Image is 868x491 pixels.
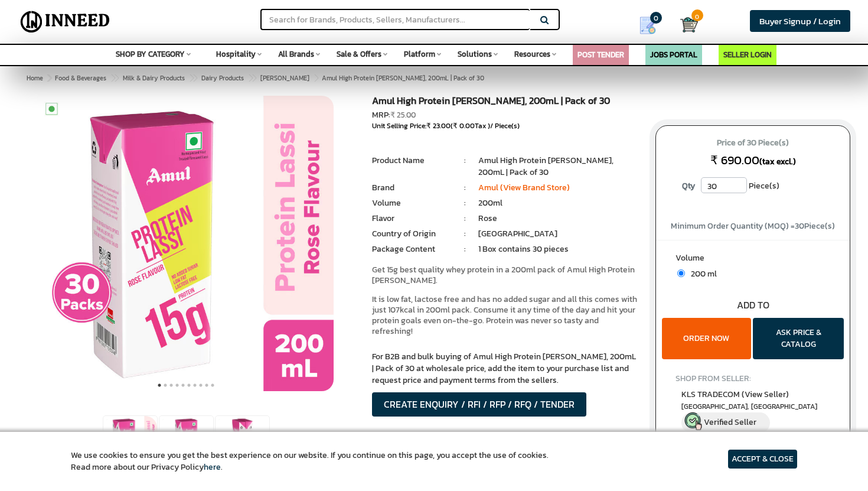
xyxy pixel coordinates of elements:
li: Rose [478,213,638,225]
li: Volume [372,197,452,209]
span: Verified Seller [704,416,756,428]
span: Solutions [458,48,492,60]
a: Home [24,71,45,85]
span: ₹ 690.00 [710,151,759,169]
label: Qty [676,177,701,195]
span: 30 [795,220,804,232]
h4: SHOP FROM SELLER: [676,374,830,383]
div: Unit Selling Price: ( Tax ) [372,121,638,131]
span: Resources [514,48,550,60]
span: Piece(s) [749,177,779,195]
span: East Delhi [681,402,824,412]
a: Amul (View Brand Store) [478,181,570,194]
li: : [452,228,478,240]
a: SELLER LOGIN [723,49,772,60]
li: Amul High Protein [PERSON_NAME], 200mL | Pack of 30 [478,155,638,178]
span: 0 [650,12,662,24]
li: : [452,243,478,255]
img: Inneed.Market [16,7,115,37]
button: 10 [210,379,216,391]
img: inneed-verified-seller-icon.png [684,412,702,430]
a: my Quotes 0 [624,12,680,39]
span: Dairy Products [201,73,244,83]
li: 200ml [478,197,638,209]
span: Platform [404,48,435,60]
span: KLS TRADECOM [681,388,789,401]
a: KLS TRADECOM (View Seller) [GEOGRAPHIC_DATA], [GEOGRAPHIC_DATA] Verified Seller [681,388,824,433]
a: Food & Beverages [53,71,109,85]
div: ADD TO [656,298,850,312]
input: Search for Brands, Products, Sellers, Manufacturers... [260,9,530,30]
li: : [452,197,478,209]
a: JOBS PORTAL [650,49,697,60]
li: Flavor [372,213,452,225]
span: 200 ml [685,268,717,280]
div: MRP: [372,109,638,121]
a: Cart 0 [680,12,689,38]
h1: Amul High Protein [PERSON_NAME], 200mL | Pack of 30 [372,96,638,109]
span: Sale & Offers [337,48,381,60]
span: > [248,71,254,85]
li: : [452,155,478,167]
button: ORDER NOW [662,318,751,359]
button: 6 [186,379,192,391]
a: Milk & Dairy Products [120,71,187,85]
p: Get 15g best quality whey protein in a 200ml pack of Amul High Protein [PERSON_NAME]. [372,265,638,286]
span: ₹ 0.00 [453,121,475,131]
button: 1 [156,379,162,391]
a: Buyer Signup / Login [750,10,850,32]
p: For B2B and bulk buying of Amul High Protein [PERSON_NAME], 200mL | Pack of 30 at wholesale price... [372,351,638,386]
span: Milk & Dairy Products [123,73,185,83]
img: Amul High Protein Rose Lassi, 200mL [216,416,269,470]
button: 2 [162,379,168,391]
span: All Brands [278,48,314,60]
li: Brand [372,182,452,194]
a: [PERSON_NAME] [258,71,312,85]
img: Show My Quotes [639,17,657,34]
img: Amul High Protein Rose Lassi, 200mL [103,416,157,470]
span: Buyer Signup / Login [759,14,841,28]
a: Dairy Products [199,71,246,85]
li: : [452,213,478,225]
li: 1 Box contains 30 pieces [478,243,638,255]
span: [PERSON_NAME] [260,73,309,83]
span: Amul High Protein [PERSON_NAME], 200mL | Pack of 30 [53,73,484,83]
span: Price of 30 Piece(s) [667,134,838,152]
span: > [314,71,319,85]
button: 7 [192,379,198,391]
img: Amul High Protein Rose Lassi, 200mL [38,96,334,391]
li: Package Content [372,243,452,255]
span: / Piece(s) [490,121,520,131]
span: Minimum Order Quantity (MOQ) = Piece(s) [671,220,835,232]
li: Country of Origin [372,228,452,240]
li: [GEOGRAPHIC_DATA] [478,228,638,240]
label: Volume [676,252,830,267]
span: > [189,71,195,85]
span: (tax excl.) [759,155,796,168]
span: > [110,71,116,85]
button: 9 [204,379,210,391]
button: 5 [180,379,186,391]
article: We use cookies to ensure you get the best experience on our website. If you continue on this page... [71,450,549,473]
li: : [452,182,478,194]
span: ₹ 25.00 [390,109,416,121]
a: POST TENDER [577,49,624,60]
button: ASK PRICE & CATALOG [753,318,844,359]
span: > [47,73,51,83]
article: ACCEPT & CLOSE [728,450,797,469]
li: Product Name [372,155,452,167]
button: 8 [198,379,204,391]
button: 3 [168,379,174,391]
img: Amul High Protein Rose Lassi, 200mL [159,416,213,470]
span: Hospitality [216,48,256,60]
span: 0 [691,9,703,21]
span: SHOP BY CATEGORY [116,48,185,60]
span: ₹ 23.00 [426,121,451,131]
img: Cart [680,16,698,34]
a: here [204,461,221,473]
button: 4 [174,379,180,391]
button: CREATE ENQUIRY / RFI / RFP / RFQ / TENDER [372,392,586,417]
p: It is low fat, lactose free and has no added sugar and all this comes with just 107kcal in 200ml ... [372,294,638,337]
span: Food & Beverages [55,73,106,83]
